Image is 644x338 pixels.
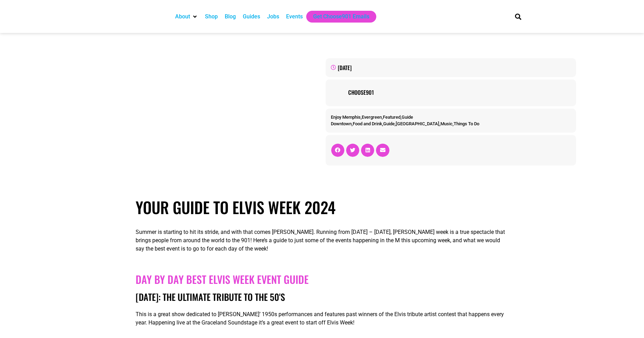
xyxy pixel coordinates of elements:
[361,144,374,157] div: Share on linkedin
[338,64,352,72] time: [DATE]
[440,121,453,126] a: Music
[172,11,503,23] nav: Main nav
[383,115,401,120] a: Featured
[331,115,361,120] a: Enjoy Memphis
[331,85,345,99] img: Picture of Choose901
[331,121,352,126] a: Downtown
[286,12,303,21] a: Events
[136,198,508,217] h1: Your Guide to Elvis Week 2024
[243,12,260,21] a: Guides
[402,115,413,120] a: Guide
[175,12,190,21] a: About
[396,121,439,126] a: [GEOGRAPHIC_DATA]
[346,144,359,157] div: Share on twitter
[136,290,285,304] a: [DATE]: The Ultimate tribute to the 50's
[225,12,236,21] a: Blog
[331,121,479,126] span: , , , , ,
[454,121,479,126] a: Things To Do
[362,115,382,120] a: Evergreen
[383,121,395,126] a: Guide
[348,88,571,96] a: Choose901
[376,144,389,157] div: Share on email
[172,11,201,23] div: About
[205,12,218,21] a: Shop
[313,12,369,21] a: Get Choose901 Emails
[136,273,508,286] h2: DAY BY DAY BEST ELVIS WEEK EVENT GUIDE
[353,121,382,126] a: Food and Drink
[97,40,319,184] img: A packed audience watches a concert reminiscent of spring and summer festivals in Memphis. The st...
[331,115,413,120] span: , , ,
[136,228,508,253] p: Summer is starting to hit its stride, and with that comes [PERSON_NAME]. Running from [DATE] – [D...
[267,12,279,21] a: Jobs
[512,11,524,22] div: Search
[331,144,344,157] div: Share on facebook
[136,310,508,327] p: This is a great show dedicated to [PERSON_NAME]’ 1950s performances and features past winners of ...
